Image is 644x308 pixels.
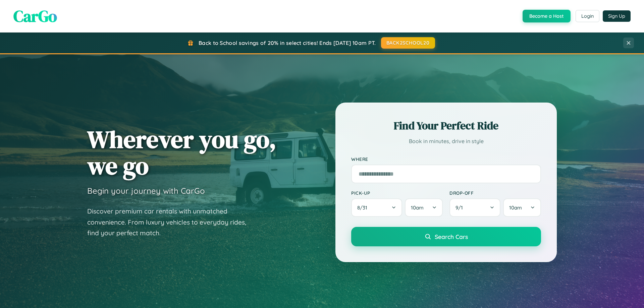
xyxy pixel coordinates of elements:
button: 8/31 [351,198,402,217]
button: BACK2SCHOOL20 [381,37,435,49]
label: Pick-up [351,190,443,196]
span: 8 / 31 [357,204,371,211]
button: Sign Up [603,10,631,22]
span: Search Cars [435,233,468,240]
button: Become a Host [523,10,571,22]
p: Discover premium car rentals with unmatched convenience. From luxury vehicles to everyday rides, ... [87,206,255,239]
button: Login [576,10,599,22]
h1: Wherever you go, we go [87,126,276,179]
button: 9/1 [449,198,500,217]
span: Back to School savings of 20% in select cities! Ends [DATE] 10am PT. [199,40,376,46]
span: 10am [411,204,424,211]
button: Search Cars [351,227,541,246]
h3: Begin your journey with CarGo [87,186,205,196]
label: Where [351,156,541,162]
span: 10am [509,204,522,211]
p: Book in minutes, drive in style [351,136,541,146]
label: Drop-off [449,190,541,196]
span: CarGo [13,5,57,27]
span: 9 / 1 [455,204,466,211]
button: 10am [503,198,541,217]
button: 10am [405,198,443,217]
h2: Find Your Perfect Ride [351,118,541,133]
